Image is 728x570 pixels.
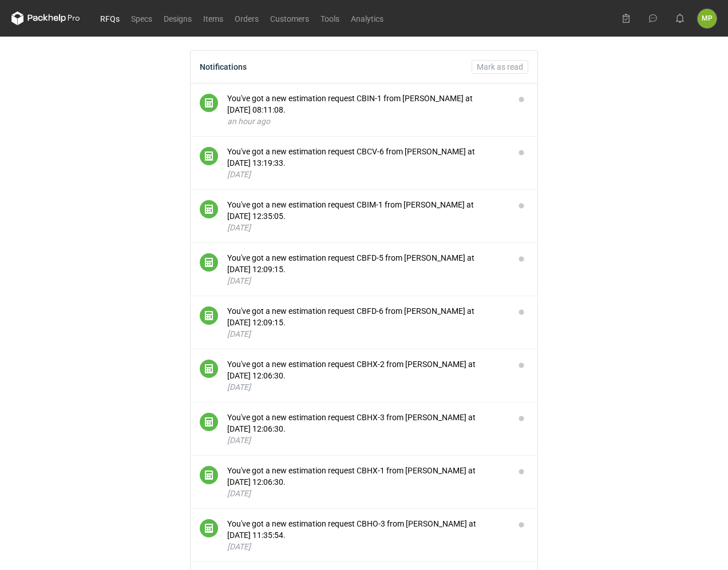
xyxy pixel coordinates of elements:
[345,11,389,25] a: Analytics
[227,412,505,435] div: You've got a new estimation request CBHX-3 from [PERSON_NAME] at [DATE] 12:06:30.
[227,252,505,275] div: You've got a new estimation request CBFD-5 from [PERSON_NAME] at [DATE] 12:09:15.
[227,435,505,446] div: [DATE]
[227,358,505,381] div: You've got a new estimation request CBHX-2 from [PERSON_NAME] at [DATE] 12:06:30.
[227,305,505,340] button: You've got a new estimation request CBFD-6 from [PERSON_NAME] at [DATE] 12:09:15.[DATE]
[227,412,505,446] button: You've got a new estimation request CBHX-3 from [PERSON_NAME] at [DATE] 12:06:30.[DATE]
[227,169,505,180] div: [DATE]
[227,541,505,552] div: [DATE]
[197,11,229,25] a: Items
[158,11,197,25] a: Designs
[125,11,158,25] a: Specs
[11,11,80,25] svg: Packhelp Pro
[227,358,505,393] button: You've got a new estimation request CBHX-2 from [PERSON_NAME] at [DATE] 12:06:30.[DATE]
[472,60,528,74] button: Mark as read
[477,63,523,71] span: Mark as read
[227,199,505,233] button: You've got a new estimation request CBIM-1 from [PERSON_NAME] at [DATE] 12:35:05.[DATE]
[227,381,505,393] div: [DATE]
[227,465,505,499] button: You've got a new estimation request CBHX-1 from [PERSON_NAME] at [DATE] 12:06:30.[DATE]
[229,11,264,25] a: Orders
[698,9,717,28] div: Magdalena Polakowska
[227,488,505,499] div: [DATE]
[227,518,505,541] div: You've got a new estimation request CBHO-3 from [PERSON_NAME] at [DATE] 11:35:54.
[94,11,125,25] a: RFQs
[264,11,315,25] a: Customers
[227,146,505,169] div: You've got a new estimation request CBCV-6 from [PERSON_NAME] at [DATE] 13:19:33.
[200,62,247,71] div: Notifications
[227,305,505,328] div: You've got a new estimation request CBFD-6 from [PERSON_NAME] at [DATE] 12:09:15.
[227,93,505,115] div: You've got a new estimation request CBIN-1 from [PERSON_NAME] at [DATE] 08:11:08.
[698,9,717,28] button: MP
[227,328,505,340] div: [DATE]
[315,11,345,25] a: Tools
[227,465,505,488] div: You've got a new estimation request CBHX-1 from [PERSON_NAME] at [DATE] 12:06:30.
[227,115,505,127] div: an hour ago
[227,275,505,286] div: [DATE]
[227,93,505,127] button: You've got a new estimation request CBIN-1 from [PERSON_NAME] at [DATE] 08:11:08.an hour ago
[227,252,505,286] button: You've got a new estimation request CBFD-5 from [PERSON_NAME] at [DATE] 12:09:15.[DATE]
[227,199,505,222] div: You've got a new estimation request CBIM-1 from [PERSON_NAME] at [DATE] 12:35:05.
[227,146,505,180] button: You've got a new estimation request CBCV-6 from [PERSON_NAME] at [DATE] 13:19:33.[DATE]
[227,518,505,552] button: You've got a new estimation request CBHO-3 from [PERSON_NAME] at [DATE] 11:35:54.[DATE]
[227,222,505,233] div: [DATE]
